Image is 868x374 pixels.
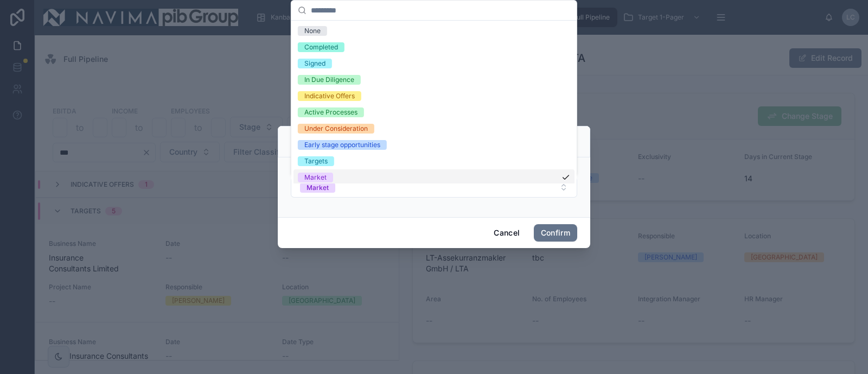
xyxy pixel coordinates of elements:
div: Active Processes [304,107,358,117]
button: Confirm [534,224,577,242]
div: In Due Diligence [304,75,354,85]
div: Market [304,173,327,182]
div: Market [307,183,329,193]
div: Indicative Offers [304,91,355,101]
div: Completed [304,42,338,52]
div: Under Consideration [304,124,368,134]
div: Targets [304,156,328,166]
div: Signed [304,59,325,68]
div: Early stage opportunities [304,140,380,150]
button: Select Button [291,177,577,198]
div: Suggestions [291,21,577,183]
div: None [304,26,321,36]
button: Cancel [487,224,527,242]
